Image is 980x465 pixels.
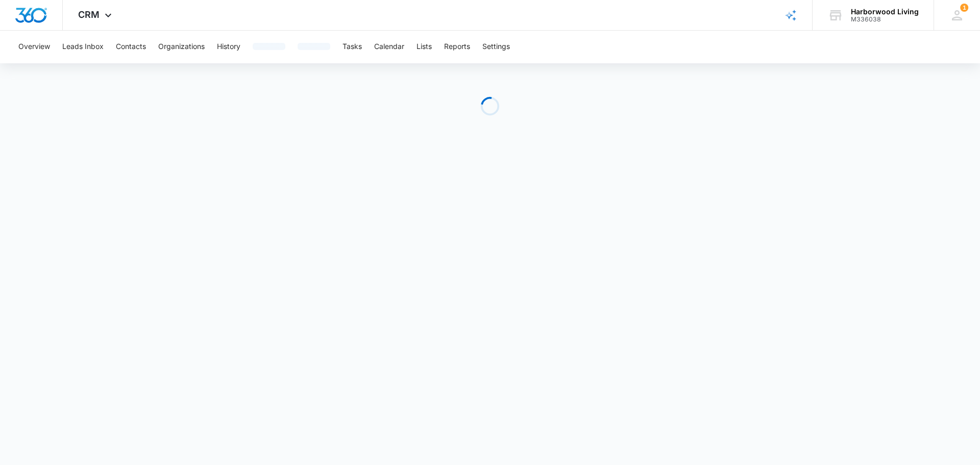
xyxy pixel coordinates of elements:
[18,31,50,63] button: Overview
[116,31,146,63] button: Contacts
[960,4,968,12] span: 1
[342,31,362,63] button: Tasks
[62,31,104,63] button: Leads Inbox
[78,9,100,20] span: CRM
[158,31,205,63] button: Organizations
[851,16,919,23] div: account id
[960,4,968,12] div: notifications count
[374,31,404,63] button: Calendar
[444,31,470,63] button: Reports
[217,31,240,63] button: History
[416,31,432,63] button: Lists
[851,8,919,16] div: account name
[482,31,510,63] button: Settings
